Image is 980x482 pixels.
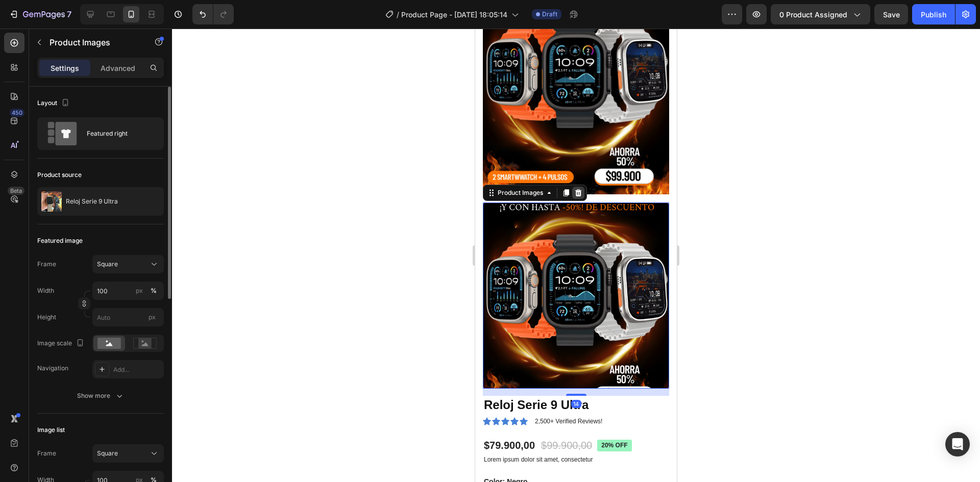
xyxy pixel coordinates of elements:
[779,9,847,20] span: 0 product assigned
[101,63,135,73] p: Advanced
[20,160,70,169] div: Product Images
[51,63,79,73] p: Settings
[87,122,149,145] div: Featured right
[37,387,164,405] button: Show more
[151,286,157,295] div: %
[401,9,507,20] span: Product Page - [DATE] 18:05:14
[65,409,118,424] div: $99.900,00
[92,282,164,300] input: px%
[37,286,54,295] label: Width
[67,8,71,20] p: 7
[912,4,955,24] button: Publish
[542,10,557,19] span: Draft
[97,260,118,269] span: Square
[148,285,160,297] button: px
[37,96,71,110] div: Layout
[8,409,61,424] div: $79.900,00
[192,4,234,24] div: Undo/Redo
[77,391,125,401] div: Show more
[92,444,164,463] button: Square
[122,411,156,423] pre: 20% off
[9,427,193,436] p: Lorem ipsum dolor sit amet, consectetur
[37,364,68,373] div: Navigation
[113,365,161,374] div: Add...
[66,198,118,205] p: Reloj Serie 9 Ultra
[92,255,164,273] button: Square
[37,313,56,322] label: Height
[60,388,127,397] p: 2,500+ Verified Reviews!
[4,4,76,24] button: 7
[37,170,82,180] div: Product source
[41,191,62,212] img: product feature img
[8,447,54,459] legend: Color: Negro
[97,449,118,458] span: Square
[37,337,86,350] div: Image scale
[874,4,908,24] button: Save
[8,187,24,195] div: Beta
[10,109,24,117] div: 450
[92,308,164,326] input: px
[136,286,143,295] div: px
[149,313,156,321] span: px
[945,432,970,456] div: Open Intercom Messenger
[921,9,946,20] div: Publish
[8,367,194,385] h1: Reloj Serie 9 Ultra
[397,9,399,20] span: /
[37,236,83,245] div: Featured image
[475,29,677,482] iframe: Design area
[883,10,900,19] span: Save
[133,285,145,297] button: %
[37,449,56,458] label: Frame
[771,4,870,24] button: 0 product assigned
[37,260,56,269] label: Frame
[96,371,106,379] div: 14
[37,425,65,435] div: Image list
[50,36,136,48] p: Product Images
